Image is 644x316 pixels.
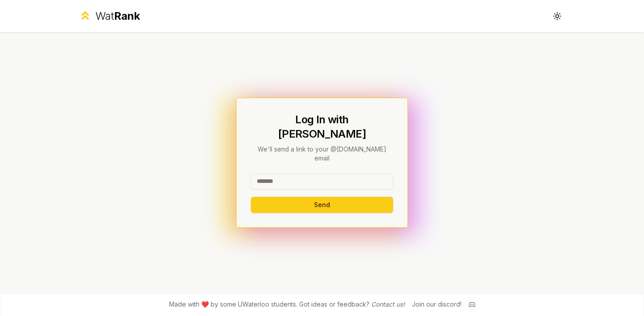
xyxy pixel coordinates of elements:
[95,9,140,23] div: Wat
[371,300,405,308] a: Contact us!
[412,300,462,309] div: Join our discord!
[114,9,140,22] span: Rank
[251,113,393,141] h1: Log In with [PERSON_NAME]
[251,197,393,213] button: Send
[169,300,405,309] span: Made with ❤️ by some UWaterloo students. Got ideas or feedback?
[79,9,140,23] a: WatRank
[251,145,393,163] p: We'll send a link to your @[DOMAIN_NAME] email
